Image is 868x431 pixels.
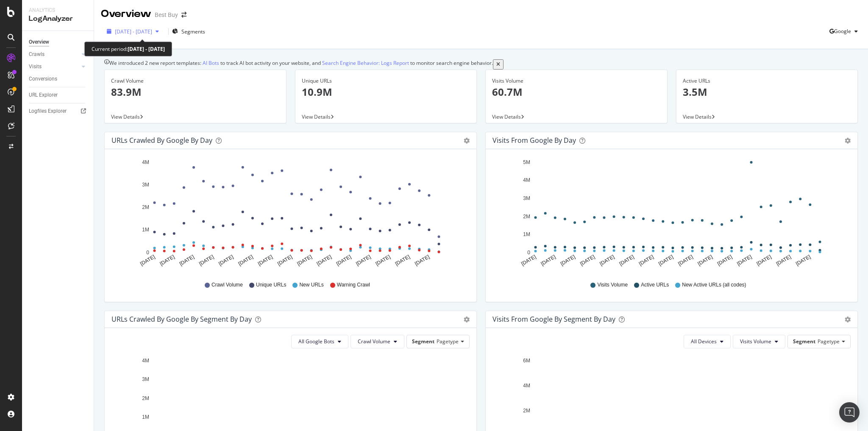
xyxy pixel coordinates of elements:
a: Visits [29,62,79,71]
text: [DATE] [257,253,274,267]
text: 1M [142,227,149,233]
text: 0 [146,249,149,255]
text: 1M [523,231,530,237]
div: Visits Volume [492,77,661,85]
span: All Devices [691,338,717,345]
text: [DATE] [697,253,714,267]
a: Overview [29,38,88,47]
text: [DATE] [414,253,431,267]
text: [DATE] [618,253,635,267]
div: gear [845,317,851,323]
span: View Details [683,113,712,120]
text: 4M [142,357,149,363]
button: All Google Bots [291,335,348,348]
text: [DATE] [598,253,615,267]
text: 0 [527,249,530,255]
span: Active URLs [641,281,669,289]
span: Visits Volume [740,338,771,345]
span: New Active URLs (all codes) [682,281,746,289]
text: 6M [523,357,530,363]
text: 3M [142,182,149,188]
div: Crawls [29,50,45,59]
svg: A chart. [492,156,849,274]
span: New URLs [299,281,323,289]
div: Best Buy [155,11,178,19]
text: [DATE] [159,253,176,267]
button: [DATE] - [DATE] [101,28,165,36]
button: All Devices [684,335,731,348]
div: LogAnalyzer [29,14,87,24]
a: Logfiles Explorer [29,107,88,116]
div: arrow-right-arrow-left [181,12,186,18]
a: Conversions [29,75,88,83]
span: View Details [111,113,140,120]
text: [DATE] [355,253,372,267]
text: 5M [523,159,530,165]
div: Overview [101,7,151,21]
div: Visits from Google By Segment By Day [492,315,615,323]
div: info banner [104,59,858,69]
button: Crawl Volume [351,335,404,348]
text: [DATE] [677,253,694,267]
text: [DATE] [638,253,655,267]
span: [DATE] - [DATE] [115,28,152,35]
text: [DATE] [178,253,195,267]
text: [DATE] [559,253,576,267]
p: 83.9M [111,85,280,99]
text: [DATE] [139,253,156,267]
button: close banner [493,59,504,69]
text: [DATE] [198,253,215,267]
text: [DATE] [716,253,733,267]
b: [DATE] - [DATE] [128,45,165,53]
div: Crawl Volume [111,77,280,85]
span: Unique URLs [256,281,286,289]
div: Overview [29,38,49,47]
text: [DATE] [775,253,792,267]
div: URL Explorer [29,91,58,100]
text: 2M [523,213,530,219]
text: [DATE] [237,253,254,267]
div: Analytics [29,7,87,14]
div: gear [464,138,470,144]
span: Visits Volume [597,281,628,289]
text: 4M [523,383,530,389]
div: Unique URLs [302,77,470,85]
text: [DATE] [795,253,812,267]
text: 3M [523,195,530,201]
div: Current period: [92,45,165,53]
button: Visits Volume [733,335,785,348]
text: 3M [142,376,149,382]
div: URLs Crawled by Google by day [111,136,212,145]
p: 10.9M [302,85,470,99]
span: Segments [181,28,205,35]
text: 2M [142,204,149,210]
text: [DATE] [316,253,333,267]
div: Conversions [29,75,57,83]
a: AI Bots [203,59,219,67]
text: [DATE] [657,253,674,267]
span: Segment [412,338,434,345]
text: [DATE] [375,253,392,267]
div: gear [845,138,851,144]
span: Google [834,28,851,35]
span: Segment [793,338,815,345]
p: 60.7M [492,85,661,99]
svg: A chart. [111,156,467,274]
div: Active URLs [683,77,851,85]
p: 3.5M [683,85,851,99]
text: 2M [523,408,530,414]
a: URL Explorer [29,91,88,100]
a: Crawls [29,50,79,59]
div: Visits [29,62,42,71]
text: [DATE] [579,253,596,267]
div: Open Intercom Messenger [839,402,860,423]
div: URLs Crawled by Google By Segment By Day [111,315,252,323]
text: [DATE] [296,253,313,267]
span: Warning Crawl [337,281,370,289]
text: [DATE] [394,253,411,267]
span: All Google Bots [298,338,334,345]
text: [DATE] [335,253,352,267]
text: [DATE] [520,253,537,267]
span: View Details [302,113,331,120]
